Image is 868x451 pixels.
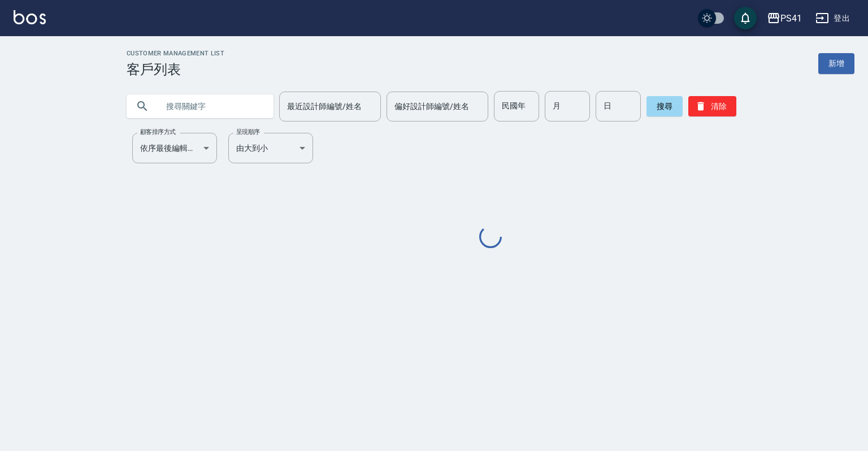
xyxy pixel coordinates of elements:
[780,11,802,25] div: PS41
[14,10,46,24] img: Logo
[811,8,854,29] button: 登出
[132,133,217,163] div: 依序最後編輯時間
[688,96,736,116] button: 清除
[762,7,806,30] button: PS41
[818,53,854,74] a: 新增
[236,128,260,136] label: 呈現順序
[646,96,683,116] button: 搜尋
[140,128,176,136] label: 顧客排序方式
[228,133,313,163] div: 由大到小
[158,91,264,122] input: 搜尋關鍵字
[127,50,224,57] h2: Customer Management List
[127,62,224,77] h3: 客戶列表
[734,7,757,29] button: save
